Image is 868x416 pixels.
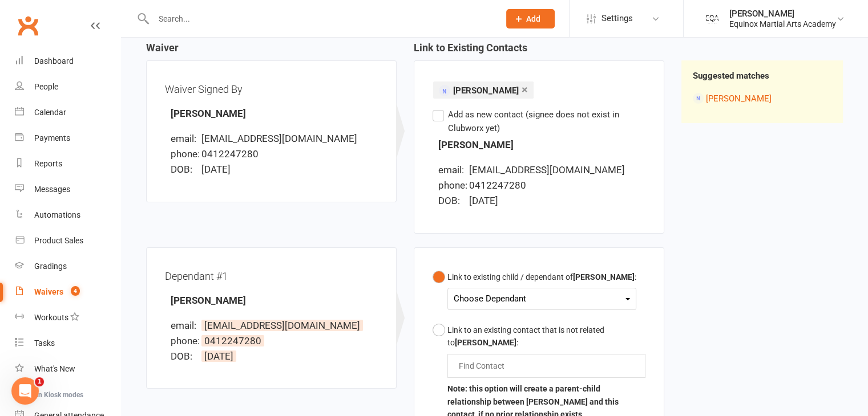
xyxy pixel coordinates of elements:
[171,333,199,349] div: phone:
[453,85,519,96] span: [PERSON_NAME]
[15,177,120,202] a: Messages
[171,146,199,162] div: phone:
[455,338,516,347] b: [PERSON_NAME]
[171,131,199,146] div: email:
[438,162,467,178] div: email:
[15,331,120,356] a: Tasks
[34,262,67,271] div: Gradings
[15,202,120,228] a: Automations
[706,93,772,104] a: [PERSON_NAME]
[15,125,120,151] a: Payments
[414,42,664,60] h3: Link to Existing Contacts
[454,291,630,307] div: Choose Dependant
[15,356,120,382] a: What's New
[693,71,769,81] strong: Suggested matches
[15,279,120,305] a: Waivers 4
[729,19,836,29] div: Equinox Martial Arts Academy
[11,377,39,405] iframe: Intercom live chat
[15,254,120,279] a: Gradings
[34,287,63,296] div: Waivers
[171,349,199,364] div: DOB:
[15,100,120,125] a: Calendar
[14,11,42,40] a: Clubworx
[171,108,246,119] strong: [PERSON_NAME]
[171,295,246,306] strong: [PERSON_NAME]
[34,159,62,168] div: Reports
[71,286,80,296] span: 4
[201,320,363,331] span: [EMAIL_ADDRESS][DOMAIN_NAME]
[171,318,199,333] div: email:
[34,338,55,348] div: Tasks
[573,272,635,282] b: [PERSON_NAME]
[438,178,467,193] div: phone:
[438,193,467,209] div: DOB:
[34,82,58,91] div: People
[34,108,66,117] div: Calendar
[15,48,120,74] a: Dashboard
[150,11,491,27] input: Search...
[447,324,645,349] div: Link to an existing contact that is not related to :
[433,108,645,135] label: Add as new contact (signee does not exist in Clubworx yet)
[506,9,555,28] button: Add
[522,80,528,99] a: ×
[15,228,120,254] a: Product Sales
[601,6,633,31] span: Settings
[447,271,636,283] div: Link to existing child / dependant of :
[15,305,120,331] a: Workouts
[201,335,264,346] span: 0412247280
[201,148,259,160] span: 0412247280
[34,210,80,219] div: Automations
[201,133,357,144] span: [EMAIL_ADDRESS][DOMAIN_NAME]
[146,42,397,60] h3: Waiver
[165,266,378,286] div: Dependant #1
[165,79,378,99] div: Waiver Signed By
[469,180,526,191] span: 0412247280
[433,266,636,319] button: Link to existing child / dependant of[PERSON_NAME]:Choose Dependant
[729,9,836,19] div: [PERSON_NAME]
[34,185,70,194] div: Messages
[34,236,83,245] div: Product Sales
[171,162,199,177] div: DOB:
[201,350,236,362] span: [DATE]
[15,151,120,177] a: Reports
[35,377,44,386] span: 1
[201,164,231,175] span: [DATE]
[526,14,540,23] span: Add
[34,364,75,373] div: What's New
[34,133,70,142] div: Payments
[438,139,514,150] strong: [PERSON_NAME]
[34,56,74,66] div: Dashboard
[34,313,68,322] div: Workouts
[15,74,120,100] a: People
[458,359,511,373] input: Find Contact
[469,164,625,176] span: [EMAIL_ADDRESS][DOMAIN_NAME]
[701,7,724,30] img: thumb_image1734071481.png
[469,195,498,206] span: [DATE]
